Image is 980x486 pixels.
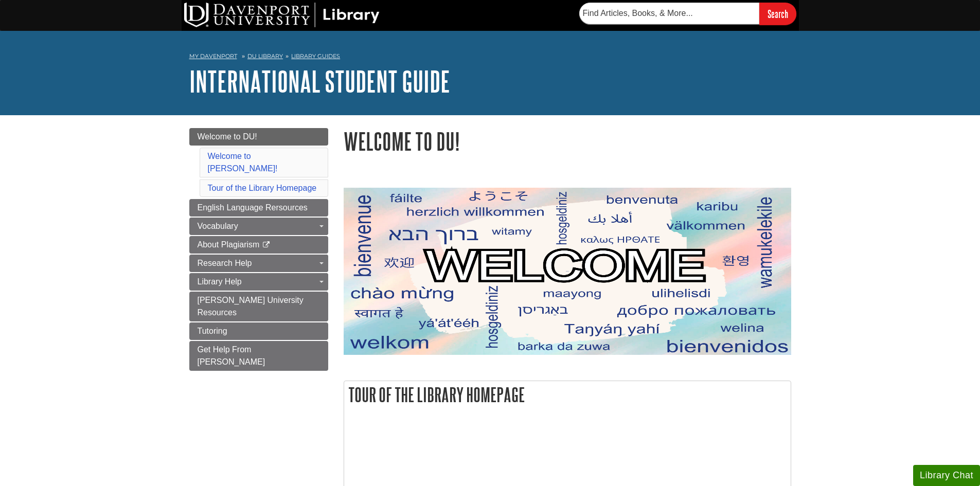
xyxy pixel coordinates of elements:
div: Guide Page Menu [189,128,328,371]
a: Tour of the Library Homepage [208,184,317,192]
i: This link opens in a new window [262,242,271,248]
button: Library Chat [913,465,980,486]
img: Welcome [344,188,791,355]
a: Welcome to DU! [189,128,328,146]
span: Vocabulary [198,222,238,230]
a: Library Help [189,273,328,291]
span: Welcome to DU! [198,132,257,141]
a: DU Library [247,52,283,60]
span: [PERSON_NAME] University Resources [198,296,304,317]
a: English Language Rersources [189,199,328,217]
span: About Plagiarism [198,240,260,249]
input: Search [759,3,796,25]
a: Library Guides [291,52,340,60]
a: Get Help From [PERSON_NAME] [189,341,328,371]
input: Find Articles, Books, & More... [579,3,759,24]
a: [PERSON_NAME] University Resources [189,292,328,321]
a: Research Help [189,255,328,272]
a: International Student Guide [189,65,450,97]
span: Research Help [198,259,252,267]
a: My Davenport [189,52,237,61]
h2: Tour of the Library Homepage [344,381,791,408]
a: Vocabulary [189,218,328,235]
span: Tutoring [198,327,227,335]
a: Welcome to [PERSON_NAME]! [208,152,278,173]
span: Get Help From [PERSON_NAME] [198,345,265,366]
nav: breadcrumb [189,49,791,66]
span: Library Help [198,277,242,286]
a: About Plagiarism [189,236,328,254]
img: DU Library [184,3,380,27]
form: Searches DU Library's articles, books, and more [579,3,796,25]
h1: Welcome to DU! [344,128,791,154]
span: English Language Rersources [198,203,308,212]
a: Tutoring [189,322,328,340]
